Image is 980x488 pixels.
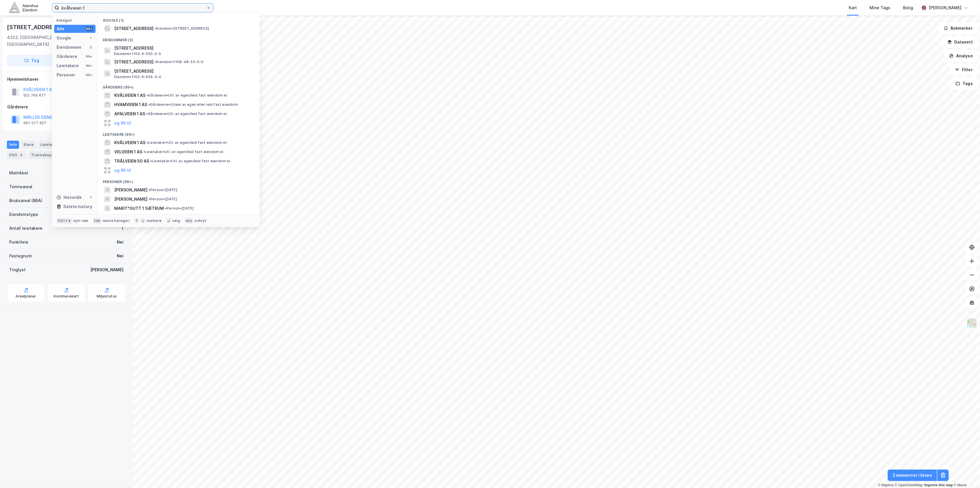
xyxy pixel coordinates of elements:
[63,203,92,210] div: Delete history
[114,120,131,127] button: og 96 til
[57,44,82,51] div: Eiendommer
[57,25,64,32] div: Alle
[114,205,164,212] span: MARIT*GUTT 1 SÆTRUM
[148,102,150,107] span: •
[114,158,149,165] span: TRÅLVEIEN 50 AS
[121,225,123,232] div: 1
[9,266,26,273] div: Tinglyst
[59,3,206,12] input: Søk på adresse, matrikkel, gårdeiere, leietakere eller personer
[18,152,24,158] div: 4
[90,266,123,273] div: [PERSON_NAME]
[147,93,228,98] span: Gårdeiere • Utl. av egen/leid fast eiendom el.
[9,225,42,232] div: Antall leietakere
[85,63,93,68] div: 99+
[849,4,857,11] div: Kart
[185,218,194,224] div: esc
[7,34,97,48] div: 4323, [GEOGRAPHIC_DATA], [GEOGRAPHIC_DATA]
[114,68,253,75] span: [STREET_ADDRESS]
[878,483,894,487] a: Mapbox
[9,3,38,13] img: akershus-eiendom-logo.9091f326c980b4bce74ccdd9f866810c.svg
[97,294,117,299] div: Miljøstatus
[117,253,123,259] div: Nei
[155,60,204,64] span: Eiendom • 1108-48-55-0-0
[951,460,980,488] div: Kontrollprogram for chat
[942,36,978,48] button: Datasett
[146,112,228,116] span: Gårdeiere • Utl. av egen/leid fast eiendom el.
[155,26,156,31] span: •
[147,218,162,223] div: markere
[98,14,260,24] div: Google (1)
[903,4,913,11] div: Bolig
[870,4,890,11] div: Mine Tags
[114,101,147,108] span: HVAMVEIEN 1 AS
[895,483,923,487] a: OpenStreetMap
[98,128,260,138] div: Leietakere (99+)
[147,93,148,97] span: •
[57,194,82,201] div: Historikk
[89,195,93,200] div: 1
[924,483,953,487] a: Improve this map
[16,294,36,299] div: Arealplaner
[114,167,131,174] button: og 96 til
[89,45,93,50] div: 3
[7,103,125,110] div: Gårdeiere
[9,197,42,204] div: Bruksareal (BRA)
[9,183,32,190] div: Tomteareal
[7,22,63,32] div: [STREET_ADDRESS]
[98,80,260,91] div: Gårdeiere (99+)
[143,150,145,154] span: •
[21,141,36,149] div: Eiere
[85,54,93,59] div: 99+
[165,206,194,211] span: Person • [DATE]
[114,52,161,56] span: Eiendom • 1103-6-550-0-0
[73,218,89,223] div: nytt søk
[85,73,93,77] div: 99+
[147,140,227,145] span: Leietaker • Utl. av egen/leid fast eiendom el.
[114,196,147,203] span: [PERSON_NAME]
[944,50,978,62] button: Analyse
[85,27,93,31] div: 99+
[155,26,209,31] span: Eiendom • [STREET_ADDRESS]
[147,140,148,145] span: •
[966,318,977,329] img: Z
[29,151,68,159] div: Transaksjoner
[9,239,28,246] div: Punktleie
[7,151,26,159] div: ESG
[103,218,130,223] div: neste kategori
[23,121,46,125] div: 997 077 857
[114,45,253,52] span: [STREET_ADDRESS]
[89,36,93,40] div: 1
[150,159,231,163] span: Leietaker • Utl. av egen/leid fast eiendom el.
[114,148,142,155] span: VELVEIEN 1 AS
[155,60,156,64] span: •
[114,92,145,99] span: KVÅLVEIEN 1 AS
[117,239,123,246] div: Nei
[149,197,177,201] span: Person • [DATE]
[165,206,167,210] span: •
[172,218,180,223] div: velg
[939,22,978,34] button: Bokmerker
[98,33,260,44] div: Eiendommer (3)
[114,139,145,146] span: KVÅLVEIEN 1 AS
[951,78,978,89] button: Tags
[93,218,102,224] div: tab
[149,197,150,201] span: •
[98,175,260,185] div: Personer (99+)
[57,71,75,78] div: Personer
[114,75,161,79] span: Eiendom • 1103-6-634-0-0
[57,218,72,224] div: Ctrl + k
[57,53,77,60] div: Gårdeiere
[149,188,177,192] span: Person • [DATE]
[38,141,70,149] div: Leietakere
[57,18,95,22] div: Kategori
[9,169,28,176] div: Matrikkel
[7,141,19,149] div: Info
[951,460,980,488] iframe: Chat Widget
[114,186,147,193] span: [PERSON_NAME]
[149,188,150,192] span: •
[143,150,224,154] span: Leietaker • Utl. av egen/leid fast eiendom el.
[929,4,962,11] div: [PERSON_NAME]
[114,59,153,65] span: [STREET_ADDRESS]
[114,25,153,32] span: [STREET_ADDRESS]
[9,211,38,218] div: Eiendomstype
